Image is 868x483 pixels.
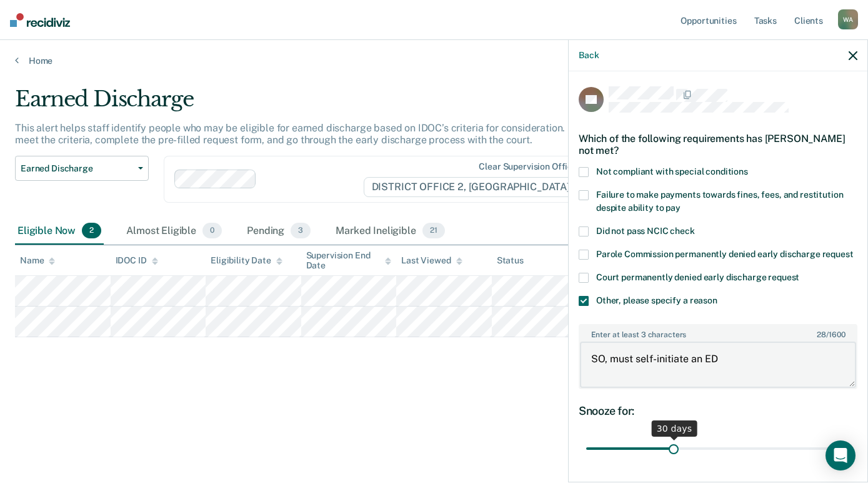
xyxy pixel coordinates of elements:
[306,250,392,272] div: Supervision End Date
[817,330,845,339] span: / 1600
[401,255,462,266] div: Last Viewed
[15,55,853,66] a: Home
[596,226,695,236] span: Did not pass NCIC check
[817,330,826,339] span: 28
[652,420,697,437] div: 30 days
[579,50,599,61] button: Back
[580,342,856,388] textarea: SO, must self-initiate an ED
[579,404,857,418] div: Snooze for:
[422,223,445,239] span: 21
[596,249,854,259] span: Parole Commission permanently denied early discharge request
[15,218,104,245] div: Eligible Now
[333,218,447,245] div: Marked Ineligible
[364,177,588,197] span: DISTRICT OFFICE 2, [GEOGRAPHIC_DATA]
[596,190,843,213] span: Failure to make payments towards fines, fees, and restitution despite ability to pay
[579,123,857,166] div: Which of the following requirements has [PERSON_NAME] not met?
[596,272,799,282] span: Court permanently denied early discharge request
[124,218,224,245] div: Almost Eligible
[20,255,55,266] div: Name
[826,440,856,470] div: Open Intercom Messenger
[580,325,856,339] label: Enter at least 3 characters
[596,295,717,305] span: Other, please specify a reason
[15,86,666,122] div: Earned Discharge
[497,255,524,266] div: Status
[291,223,311,239] span: 3
[10,13,70,27] img: Recidiviz
[838,9,858,29] div: W A
[211,255,282,266] div: Eligibility Date
[596,166,748,176] span: Not compliant with special conditions
[202,223,222,239] span: 0
[21,163,133,174] span: Earned Discharge
[479,161,585,172] div: Clear supervision officers
[244,218,313,245] div: Pending
[116,255,158,266] div: IDOC ID
[82,223,101,239] span: 2
[15,122,654,146] p: This alert helps staff identify people who may be eligible for earned discharge based on IDOC’s c...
